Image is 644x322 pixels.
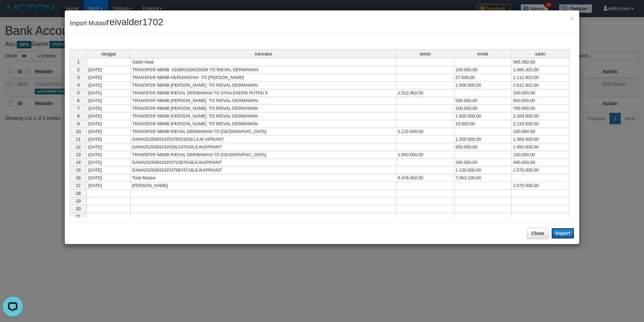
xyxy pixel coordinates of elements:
td: DANA20250831025381147018LILIKAPRIANT [131,143,396,151]
button: Close [570,15,574,22]
span: 17 [76,183,80,188]
td: 2.200.000,00 [512,112,569,120]
span: 12 [76,144,80,149]
td: [DATE] [87,82,131,89]
td: 1.500.000,00 [454,112,512,120]
span: 15 [76,168,80,173]
span: 21 [76,214,80,219]
span: 1 [77,59,79,64]
td: 100.000,00 [454,105,512,112]
td: 2.512.902,00 [396,89,454,97]
td: DANA20250831025379874718LILIKAPRIANT [131,167,396,174]
button: Close [527,228,548,239]
span: debet [420,52,431,56]
td: 6.478.402,00 [396,174,454,182]
td: [DATE] [87,151,131,159]
span: saldo [535,52,545,56]
td: 440.000,00 [512,159,569,167]
td: 15.500,00 [454,120,512,128]
td: 1.850.000,00 [396,151,454,159]
td: 340.000,00 [454,159,512,167]
td: DANA20250831025376031918 LILIK APRIANT [131,136,396,143]
td: 1.112.902,00 [512,74,569,82]
td: [DATE] [87,143,131,151]
td: 1.130.000,00 [454,167,512,174]
td: TRANSFER NBMB RIEVAL DERMAWAN TO SYAILENDRA PUTRA S [131,89,396,97]
span: 4 [77,83,79,88]
span: 20 [76,206,80,211]
td: 7.063.100,00 [454,174,512,182]
td: [DATE] [87,159,131,167]
span: reivalder1702 [106,17,163,27]
span: 14 [76,160,80,165]
td: 2.115.500,00 [396,128,454,136]
td: [DATE] [87,128,131,136]
td: 100.000,00 [512,151,569,159]
span: 10 [76,129,80,134]
td: 1.300.000,00 [512,136,569,143]
td: Total Mutasi [131,174,396,182]
span: kredit [478,52,488,56]
td: 500.000,00 [454,97,512,105]
td: DANA20250831025371087618LILIKAPRIANT [131,159,396,167]
button: Import [551,228,574,239]
td: [DATE] [87,182,131,190]
td: 1.500.000,00 [454,82,512,89]
td: TRANSFER NBMB [PERSON_NAME] TO RIEVAL DERMAWAN [131,82,396,89]
span: Import Mutasi [70,20,163,27]
td: TRANSFER NBMB [PERSON_NAME] TO RIEVAL DERMAWAN [131,105,396,112]
td: 27.600,00 [454,74,512,82]
td: [DATE] [87,120,131,128]
td: TRANSFER NBMB 016801058415504 TO RIEVAL DERMAWAN [131,66,396,74]
td: 1.200.000,00 [454,136,512,143]
span: 11 [76,137,80,142]
td: 700.000,00 [512,105,569,112]
td: 1.570.000,00 [512,167,569,174]
span: 3 [77,75,79,80]
th: Select whole grid [70,49,87,58]
span: 19 [76,198,80,203]
td: TRANSFER NBMB [PERSON_NAME] TO RIEVAL DERMAWAN [131,112,396,120]
td: 2.612.902,00 [512,82,569,89]
td: 1.950.000,00 [512,143,569,151]
span: 2 [77,67,79,72]
td: 985.302,00 [512,58,569,66]
td: TRANSFER NBMB HERIANSYAH TO [PERSON_NAME] [131,74,396,82]
td: TRANSFER NBMB [PERSON_NAME] TO RIEVAL DERMAWAN [131,97,396,105]
span: 13 [76,152,80,157]
td: [DATE] [87,89,131,97]
td: 1.085.302,00 [512,66,569,74]
td: 600.000,00 [512,97,569,105]
td: [DATE] [87,112,131,120]
td: TRANSFER NBMB [PERSON_NAME] TO RIEVAL DERMAWAN [131,120,396,128]
span: 8 [77,113,79,119]
td: 1.570.000,00 [512,182,569,190]
td: [DATE] [87,105,131,112]
span: 5 [77,90,79,95]
td: 100.000,00 [512,128,569,136]
td: [PERSON_NAME] [131,182,396,190]
td: [DATE] [87,97,131,105]
td: 100.000,00 [454,66,512,74]
span: 9 [77,121,79,126]
span: 18 [76,191,80,196]
span: 16 [76,175,80,180]
td: [DATE] [87,74,131,82]
td: [DATE] [87,174,131,182]
td: [DATE] [87,167,131,174]
td: 2.215.500,00 [512,120,569,128]
td: 650.000,00 [454,143,512,151]
span: × [570,14,574,22]
td: TRANSFER NBMB RIEVAL DERMAWAN TO [GEOGRAPHIC_DATA] [131,128,396,136]
span: transaksi [255,52,272,56]
td: TRANSFER NBMB RIEVAL DERMAWAN TO [GEOGRAPHIC_DATA] [131,151,396,159]
button: Open LiveChat chat widget [3,3,23,23]
span: 7 [77,106,79,111]
td: Saldo Awal [131,58,396,66]
td: [DATE] [87,136,131,143]
span: tanggal [102,52,116,56]
td: 100.000,00 [512,89,569,97]
span: 6 [77,98,79,103]
td: [DATE] [87,66,131,74]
